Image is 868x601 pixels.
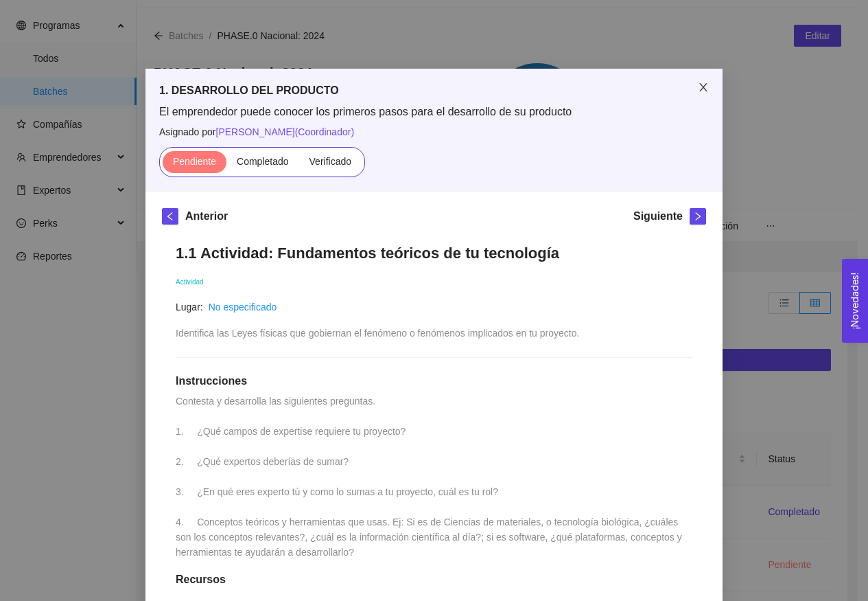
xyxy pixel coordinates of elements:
[216,126,355,137] span: [PERSON_NAME] ( Coordinador )
[633,208,683,225] h5: Siguiente
[176,573,692,587] h1: Recursos
[690,208,706,225] button: right
[176,244,692,262] h1: 1.1 Actividad: Fundamentos teóricos de tu tecnología
[237,156,289,167] span: Completado
[209,302,277,313] a: No especificado
[684,69,723,107] button: Close
[176,396,685,558] span: Contesta y desarrolla las siguientes preguntas. 1. ¿Qué campos de expertise requiere tu proyecto?...
[309,156,351,167] span: Verificado
[176,299,203,315] article: Lugar:
[176,328,579,339] span: Identifica las Leyes físicas que gobiernan el fenómeno o fenómenos implicados en tu proyecto.
[176,374,692,388] h1: Instrucciones
[159,124,709,139] span: Asignado por
[698,82,709,93] span: close
[842,259,868,343] button: Open Feedback Widget
[185,208,228,225] h5: Anterior
[173,156,216,167] span: Pendiente
[159,82,709,99] h5: 1. DESARROLLO DEL PRODUCTO
[690,212,705,221] span: right
[176,278,204,286] span: Actividad
[162,208,178,225] button: left
[159,104,709,120] span: El emprendedor puede conocer los primeros pasos para el desarrollo de su producto
[163,212,178,221] span: left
